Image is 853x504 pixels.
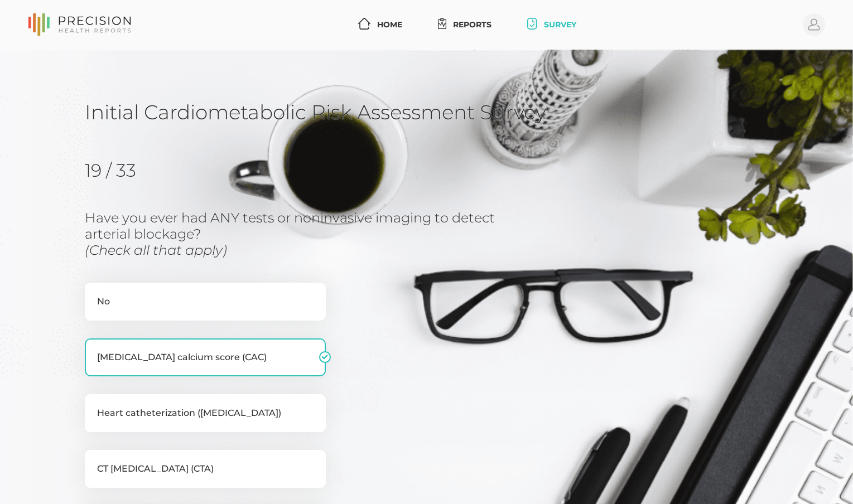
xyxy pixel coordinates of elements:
a: Home [354,14,407,35]
a: Reports [433,14,497,35]
label: Heart catheterization ([MEDICAL_DATA]) [85,394,326,432]
label: [MEDICAL_DATA] calcium score (CAC) [85,338,326,376]
label: CT [MEDICAL_DATA] (CTA) [85,450,326,488]
h1: Initial Cardiometabolic Risk Assessment Survey [85,100,768,124]
a: Survey [523,14,580,35]
h3: Have you ever had ANY tests or noninvasive imaging to detect arterial blockage? [85,210,495,258]
label: No [85,283,326,321]
i: (Check all that apply) [85,242,227,258]
h2: 19 / 33 [85,160,199,181]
